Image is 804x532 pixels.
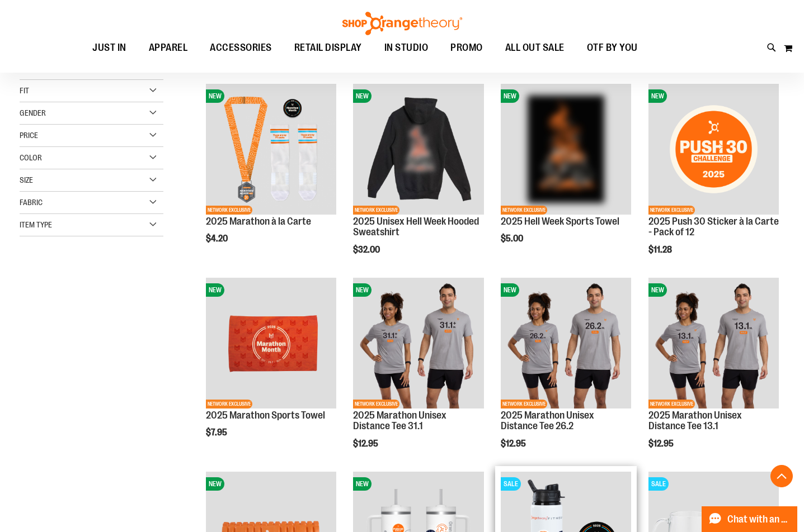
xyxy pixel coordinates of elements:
span: NEW [353,477,372,491]
img: 2025 Marathon Unisex Distance Tee 31.1 [353,278,483,408]
span: IN STUDIO [384,35,429,60]
button: Chat with an Expert [702,506,798,532]
span: $7.95 [206,427,229,438]
span: NEW [206,283,224,297]
button: Back To Top [770,465,793,487]
span: Size [20,175,33,184]
span: NEW [501,283,519,297]
span: $12.95 [353,439,380,449]
span: ACCESSORIES [210,35,272,60]
a: 2025 Marathon Unisex Distance Tee 26.2 [501,410,594,432]
div: product [643,78,784,283]
span: Item Type [20,220,52,229]
a: 2025 Marathon Unisex Distance Tee 26.2NEWNETWORK EXCLUSIVE [501,278,631,410]
span: Fit [20,86,29,95]
img: 2025 Marathon à la Carte [206,84,336,214]
a: 2025 Hell Week Sports TowelNEWNETWORK EXCLUSIVE [501,84,631,216]
a: 2025 Unisex Hell Week Hooded Sweatshirt [353,216,479,238]
span: NEW [206,89,224,103]
div: product [347,78,489,283]
span: APPAREL [149,35,188,60]
span: OTF BY YOU [587,35,638,60]
span: Color [20,153,42,162]
a: 2025 Marathon Sports TowelNEWNETWORK EXCLUSIVE [206,278,336,410]
span: Gender [20,108,46,117]
span: NEW [648,283,667,297]
span: Chat with an Expert [727,514,791,525]
span: ALL OUT SALE [505,35,565,60]
span: NEW [353,89,372,103]
a: 2025 Push 30 Sticker à la Carte - Pack of 12 [648,216,779,238]
a: 2025 Hell Week Hooded SweatshirtNEWNETWORK EXCLUSIVE [353,84,483,216]
span: SALE [501,477,521,491]
img: 2025 Hell Week Hooded Sweatshirt [353,84,483,214]
span: NETWORK EXCLUSIVE [501,206,547,215]
span: NEW [353,283,372,297]
img: 2025 Marathon Sports Towel [206,278,336,408]
div: product [200,272,342,466]
div: product [643,272,784,477]
span: NEW [648,89,667,103]
span: $5.00 [501,234,525,244]
span: $12.95 [501,439,528,449]
span: $12.95 [648,439,675,449]
a: 2025 Marathon à la Carte [206,216,311,227]
span: NETWORK EXCLUSIVE [353,400,399,408]
span: $4.20 [206,234,229,244]
span: Price [20,131,38,140]
img: 2025 Marathon Unisex Distance Tee 26.2 [501,278,631,408]
span: PROMO [450,35,483,60]
a: 2025 Marathon Unisex Distance Tee 31.1NEWNETWORK EXCLUSIVE [353,278,483,410]
span: NEW [206,477,224,491]
span: NETWORK EXCLUSIVE [648,206,695,215]
span: NETWORK EXCLUSIVE [206,400,252,408]
span: SALE [648,477,669,491]
a: 2025 Marathon Unisex Distance Tee 31.1 [353,410,446,432]
img: 2025 Push 30 Sticker à la Carte - Pack of 12 [648,84,779,214]
div: product [347,272,489,477]
a: 2025 Marathon Unisex Distance Tee 13.1 [648,410,742,432]
a: 2025 Marathon à la CarteNEWNETWORK EXCLUSIVE [206,84,336,216]
a: 2025 Push 30 Sticker à la Carte - Pack of 12NEWNETWORK EXCLUSIVE [648,84,779,216]
span: $32.00 [353,245,382,255]
div: product [200,78,342,272]
span: NETWORK EXCLUSIVE [648,400,695,408]
div: product [495,272,637,477]
span: RETAIL DISPLAY [294,35,362,60]
img: 2025 Hell Week Sports Towel [501,84,631,214]
a: 2025 Marathon Unisex Distance Tee 13.1NEWNETWORK EXCLUSIVE [648,278,779,410]
img: Shop Orangetheory [341,12,464,35]
span: NETWORK EXCLUSIVE [353,206,399,215]
span: $11.28 [648,245,674,255]
span: NETWORK EXCLUSIVE [206,206,252,215]
span: NETWORK EXCLUSIVE [501,400,547,408]
span: JUST IN [92,35,126,60]
span: Fabric [20,198,43,207]
span: NEW [501,89,519,103]
a: 2025 Hell Week Sports Towel [501,216,619,227]
div: product [495,78,637,272]
a: 2025 Marathon Sports Towel [206,410,325,421]
img: 2025 Marathon Unisex Distance Tee 13.1 [648,278,779,408]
